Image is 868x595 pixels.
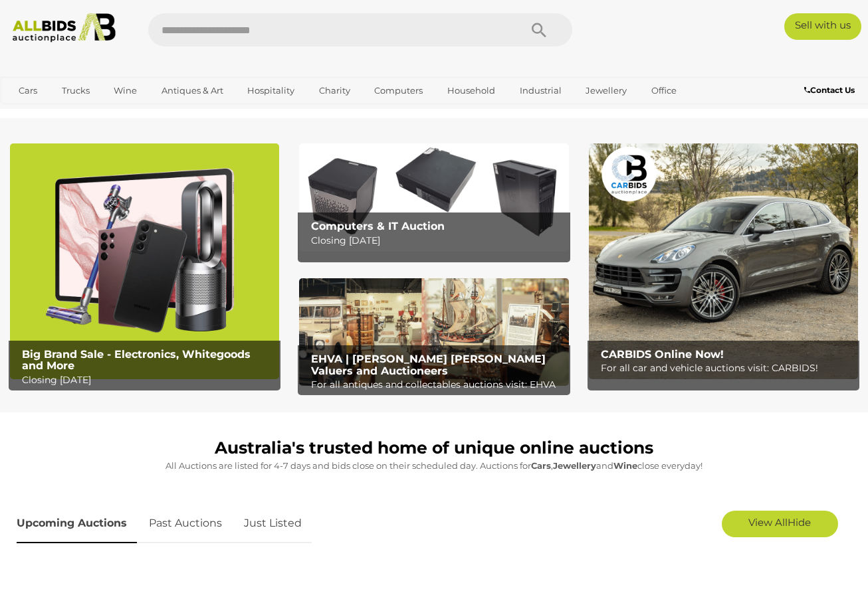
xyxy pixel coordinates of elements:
[17,439,851,458] h1: Australia's trusted home of unique online auctions
[788,516,811,529] span: Hide
[589,143,858,379] a: CARBIDS Online Now! CARBIDS Online Now! For all car and vehicle auctions visit: CARBIDS!
[153,80,232,102] a: Antiques & Art
[17,458,851,473] p: All Auctions are listed for 4-7 days and bids close on their scheduled day. Auctions for , and cl...
[531,460,551,471] strong: Cars
[311,232,563,249] p: Closing [DATE]
[22,372,274,388] p: Closing [DATE]
[139,504,232,543] a: Past Auctions
[511,80,570,102] a: Industrial
[577,80,635,102] a: Jewellery
[299,278,568,386] a: EHVA | Evans Hastings Valuers and Auctioneers EHVA | [PERSON_NAME] [PERSON_NAME] Valuers and Auct...
[748,516,788,529] span: View All
[601,348,724,361] b: CARBIDS Online Now!
[310,80,359,102] a: Charity
[10,143,279,379] a: Big Brand Sale - Electronics, Whitegoods and More Big Brand Sale - Electronics, Whitegoods and Mo...
[613,460,637,471] strong: Wine
[439,80,504,102] a: Household
[62,102,173,124] a: [GEOGRAPHIC_DATA]
[10,102,54,124] a: Sports
[643,80,685,102] a: Office
[53,80,98,102] a: Trucks
[804,83,858,98] a: Contact Us
[299,143,568,251] img: Computers & IT Auction
[366,80,431,102] a: Computers
[234,504,312,543] a: Just Listed
[311,220,445,232] b: Computers & IT Auction
[299,143,568,251] a: Computers & IT Auction Computers & IT Auction Closing [DATE]
[17,504,137,543] a: Upcoming Auctions
[553,460,596,471] strong: Jewellery
[105,80,146,102] a: Wine
[311,377,563,393] p: For all antiques and collectables auctions visit: EHVA
[311,353,546,377] b: EHVA | [PERSON_NAME] [PERSON_NAME] Valuers and Auctioneers
[601,360,853,377] p: For all car and vehicle auctions visit: CARBIDS!
[10,80,46,102] a: Cars
[804,85,855,95] b: Contact Us
[22,348,251,373] b: Big Brand Sale - Electronics, Whitegoods and More
[10,143,279,379] img: Big Brand Sale - Electronics, Whitegoods and More
[722,511,838,537] a: View AllHide
[239,80,303,102] a: Hospitality
[299,278,568,386] img: EHVA | Evans Hastings Valuers and Auctioneers
[7,13,122,42] img: Allbids.com.au
[506,13,572,46] button: Search
[784,13,861,40] a: Sell with us
[589,143,858,379] img: CARBIDS Online Now!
